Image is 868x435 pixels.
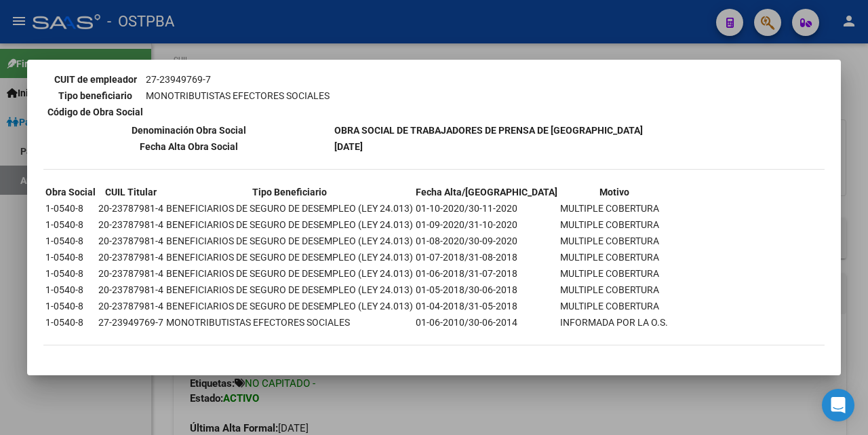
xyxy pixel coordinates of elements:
td: BENEFICIARIOS DE SEGURO DE DESEMPLEO (LEY 24.013) [165,201,414,216]
td: 1-0540-8 [45,266,96,281]
td: MULTIPLE COBERTURA [559,217,669,232]
th: Denominación Obra Social [45,123,332,138]
td: 20-23787981-4 [98,299,164,314]
td: 01-07-2018/31-08-2018 [415,250,558,265]
td: BENEFICIARIOS DE SEGURO DE DESEMPLEO (LEY 24.013) [165,217,414,232]
td: MULTIPLE COBERTURA [559,299,669,314]
th: CUIL Titular [98,185,164,200]
td: BENEFICIARIOS DE SEGURO DE DESEMPLEO (LEY 24.013) [165,266,414,281]
th: Fecha Alta/[GEOGRAPHIC_DATA] [415,185,558,200]
td: 01-09-2020/31-10-2020 [415,217,558,232]
td: MULTIPLE COBERTURA [559,266,669,281]
th: Código de Obra Social [47,105,144,119]
th: Tipo Beneficiario [165,185,414,200]
td: 20-23787981-4 [98,233,164,248]
td: 1-0540-8 [45,299,96,314]
td: INFORMADA POR LA O.S. [559,315,669,330]
td: 1-0540-8 [45,217,96,232]
th: CUIT de empleador [47,72,144,87]
td: 01-05-2018/30-06-2018 [415,282,558,297]
div: Open Intercom Messenger [822,389,854,421]
th: Tipo beneficiario [47,88,144,103]
td: 01-06-2010/30-06-2014 [415,315,558,330]
td: 01-04-2018/31-05-2018 [415,299,558,314]
b: [DATE] [334,141,363,152]
td: 01-06-2018/31-07-2018 [415,266,558,281]
td: 27-23949769-7 [145,72,330,87]
td: 20-23787981-4 [98,266,164,281]
td: 01-08-2020/30-09-2020 [415,233,558,248]
td: 20-23787981-4 [98,282,164,297]
td: 1-0540-8 [45,282,96,297]
td: 1-0540-8 [45,315,96,330]
td: MULTIPLE COBERTURA [559,250,669,265]
td: 20-23787981-4 [98,250,164,265]
td: 1-0540-8 [45,250,96,265]
b: OBRA SOCIAL DE TRABAJADORES DE PRENSA DE [GEOGRAPHIC_DATA] [334,125,643,136]
td: BENEFICIARIOS DE SEGURO DE DESEMPLEO (LEY 24.013) [165,282,414,297]
td: 1-0540-8 [45,201,96,216]
th: Obra Social [45,185,96,200]
td: 1-0540-8 [45,233,96,248]
td: BENEFICIARIOS DE SEGURO DE DESEMPLEO (LEY 24.013) [165,250,414,265]
td: 20-23787981-4 [98,217,164,232]
td: BENEFICIARIOS DE SEGURO DE DESEMPLEO (LEY 24.013) [165,233,414,248]
td: MULTIPLE COBERTURA [559,201,669,216]
td: MULTIPLE COBERTURA [559,282,669,297]
th: Motivo [559,185,669,200]
td: BENEFICIARIOS DE SEGURO DE DESEMPLEO (LEY 24.013) [165,299,414,314]
td: 20-23787981-4 [98,201,164,216]
th: Fecha Alta Obra Social [45,139,332,154]
td: MONOTRIBUTISTAS EFECTORES SOCIALES [165,315,414,330]
td: 27-23949769-7 [98,315,164,330]
td: MONOTRIBUTISTAS EFECTORES SOCIALES [145,88,330,103]
td: 01-10-2020/30-11-2020 [415,201,558,216]
td: MULTIPLE COBERTURA [559,233,669,248]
